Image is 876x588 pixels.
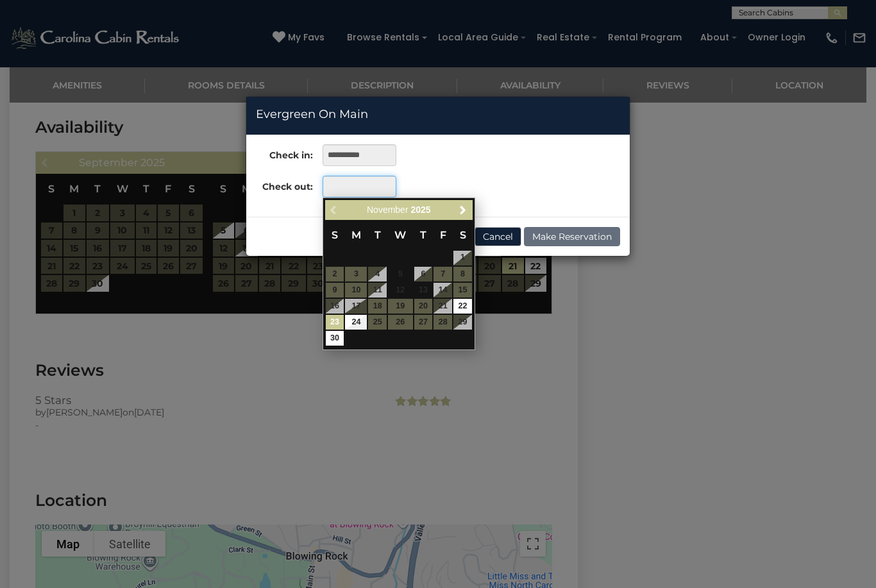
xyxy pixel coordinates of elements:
[345,299,367,314] span: 17
[388,283,412,298] span: 12
[344,314,367,330] td: $411
[455,202,471,218] a: Next
[458,205,468,215] span: Next
[367,205,409,215] span: November
[453,250,473,266] td: Checkout must be after start date
[453,298,473,314] td: $393
[440,229,446,241] span: Friday
[325,330,345,346] td: $212
[414,266,434,282] td: Checkout must be after start date
[434,283,452,298] span: 14
[326,331,344,346] a: 30
[433,282,453,298] td: Checkout must be after start date
[524,227,620,246] button: Make Reservation
[325,314,345,330] td: $346
[453,251,472,265] span: 1
[388,267,412,281] span: 5
[345,315,367,330] a: 24
[246,176,313,193] label: Check out:
[326,315,344,330] a: 23
[475,227,521,246] button: Cancel
[414,267,433,281] span: 6
[410,205,430,215] span: 2025
[387,266,413,282] td: Checkout must be after start date
[246,144,313,162] label: Check in:
[351,229,361,241] span: Monday
[387,282,413,298] td: Checkout must be after start date
[332,229,338,241] span: Sunday
[460,229,466,241] span: Saturday
[453,299,472,314] a: 22
[420,229,426,241] span: Thursday
[375,229,381,241] span: Tuesday
[414,282,434,298] td: Checkout must be after start date
[414,283,433,298] span: 13
[344,298,367,314] td: Checkout must be after start date
[394,229,406,241] span: Wednesday
[256,106,620,123] h4: Evergreen On Main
